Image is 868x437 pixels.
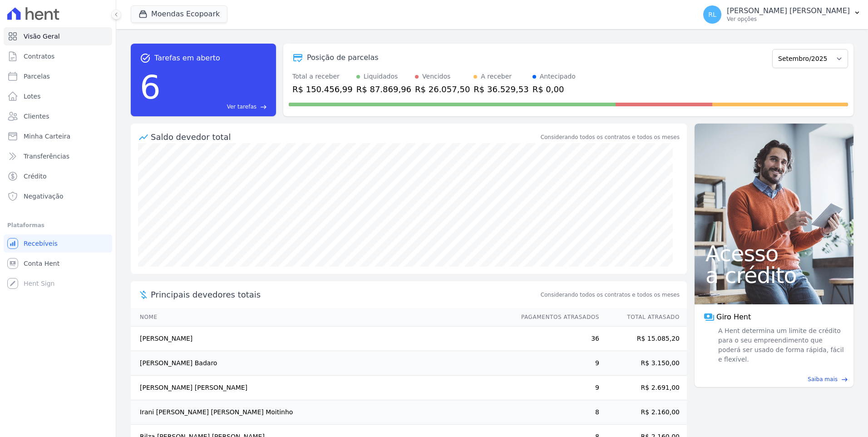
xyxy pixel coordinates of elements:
div: R$ 150.456,99 [292,83,353,95]
span: Negativação [24,192,64,201]
div: Total a receber [292,72,353,81]
span: Crédito [24,172,47,181]
a: Recebíveis [4,234,112,253]
span: east [841,376,848,383]
th: Nome [131,308,513,327]
span: Visão Geral [24,32,60,41]
span: Tarefas em aberto [154,53,220,64]
a: Saiba mais east [700,375,848,383]
td: Irani [PERSON_NAME] [PERSON_NAME] Moitinho [131,400,513,425]
span: Giro Hent [716,312,751,323]
span: Contratos [24,52,54,61]
span: Principais devedores totais [151,288,539,301]
span: Clientes [24,112,49,121]
a: Clientes [4,107,112,125]
td: R$ 2.691,00 [600,376,687,400]
span: task_alt [140,53,151,64]
div: Plataformas [7,220,108,231]
div: Posição de parcelas [307,52,379,63]
a: Lotes [4,87,112,105]
span: Minha Carteira [24,132,70,141]
th: Total Atrasado [600,308,687,327]
th: Pagamentos Atrasados [513,308,600,327]
td: 9 [513,376,600,400]
p: Ver opções [727,15,850,23]
td: [PERSON_NAME] Badaro [131,351,513,376]
span: Acesso [705,243,843,264]
a: Contratos [4,47,112,65]
td: [PERSON_NAME] [PERSON_NAME] [131,376,513,400]
div: A receber [481,72,512,81]
td: 36 [513,327,600,351]
div: 6 [140,64,161,111]
a: Negativação [4,187,112,205]
a: Parcelas [4,67,112,85]
span: RL [708,11,716,18]
a: Transferências [4,147,112,165]
td: R$ 15.085,20 [600,327,687,351]
div: Vencidos [422,72,450,81]
div: Antecipado [540,72,576,81]
div: R$ 0,00 [533,83,576,95]
span: Conta Hent [24,259,59,268]
span: Considerando todos os contratos e todos os meses [541,291,680,299]
span: east [260,104,267,110]
p: [PERSON_NAME] [PERSON_NAME] [727,6,850,15]
td: [PERSON_NAME] [131,327,513,351]
a: Minha Carteira [4,127,112,145]
span: a crédito [705,264,843,286]
button: RL [PERSON_NAME] [PERSON_NAME] Ver opções [696,2,868,27]
span: Ver tarefas [227,103,256,111]
div: Saldo devedor total [151,131,539,143]
div: R$ 26.057,50 [415,83,470,95]
td: R$ 2.160,00 [600,400,687,425]
div: R$ 36.529,53 [473,83,528,95]
a: Crédito [4,167,112,185]
td: R$ 3.150,00 [600,351,687,376]
div: Liquidados [364,72,398,81]
a: Conta Hent [4,254,112,273]
span: Lotes [24,92,41,101]
span: Parcelas [24,72,50,81]
td: 9 [513,351,600,376]
button: Moendas Ecopoark [131,5,227,23]
a: Ver tarefas east [164,103,267,111]
span: Transferências [24,152,69,161]
span: Saiba mais [808,375,838,383]
div: Considerando todos os contratos e todos os meses [541,133,680,141]
div: R$ 87.869,96 [356,83,411,95]
a: Visão Geral [4,27,112,45]
span: A Hent determina um limite de crédito para o seu empreendimento que poderá ser usado de forma ráp... [716,326,844,364]
span: Recebíveis [24,239,58,248]
td: 8 [513,400,600,425]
